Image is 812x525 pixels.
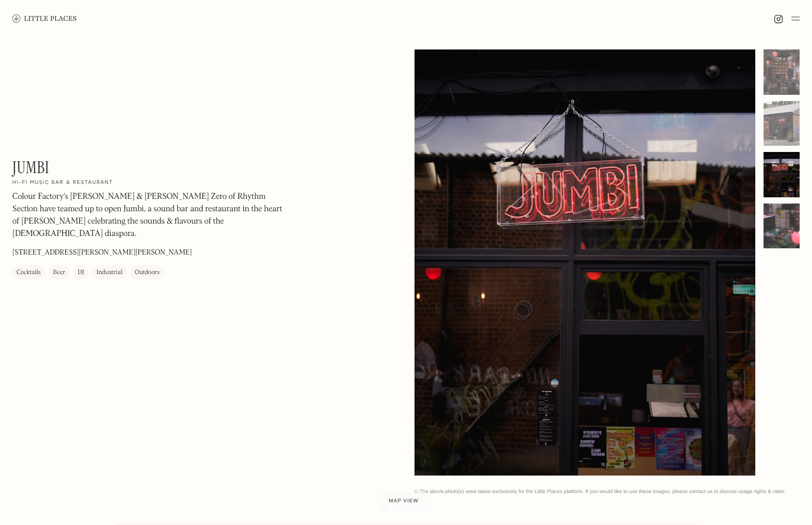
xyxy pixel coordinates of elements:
[12,191,291,240] p: Colour Factory's [PERSON_NAME] & [PERSON_NAME] Zero of Rhythm Section have teamed up to open Jumb...
[376,490,431,513] a: Map view
[389,498,419,504] span: Map view
[12,179,113,187] h2: Hi-Fi music bar & restaurant
[415,488,800,495] div: © The above photo(s) were taken exclusively for the Little Places platform. If you would like to ...
[16,267,41,278] div: Cocktails
[53,267,65,278] div: Beer
[12,158,49,177] h1: Jumbi
[96,267,122,278] div: Industrial
[12,247,192,258] p: [STREET_ADDRESS][PERSON_NAME][PERSON_NAME]
[78,267,84,278] div: DJ
[135,267,159,278] div: Outdoors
